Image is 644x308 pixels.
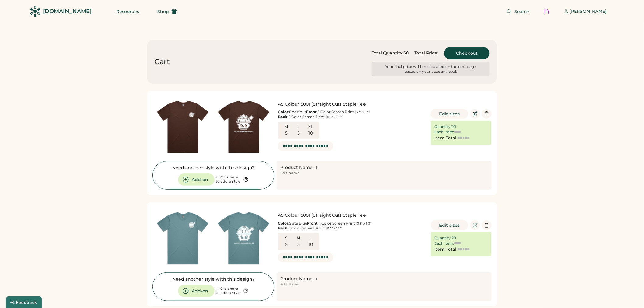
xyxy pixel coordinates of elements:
div: Quantity: [434,236,451,240]
img: generate-image [213,208,274,269]
button: Resources [109,5,146,18]
div: AS Colour 5001 (Straight Cut) Staple Tee [278,101,425,107]
div: Total Quantity: [372,50,404,56]
div: Item Total: [434,135,457,141]
div: Item Total: [434,247,457,253]
div: Product Name: [280,165,313,171]
strong: Back [278,226,287,230]
div: [DOMAIN_NAME] [43,8,92,15]
img: generate-image [152,96,213,157]
img: generate-image [213,96,274,157]
img: generate-image [152,208,213,269]
div: 5 [297,242,300,248]
div: M [282,124,291,129]
div: 60 [404,50,409,56]
div: S [282,236,291,240]
font: 3.3" x 2.9" [356,110,370,114]
div: L [306,236,316,240]
div: AS Colour 5001 (Straight Cut) Staple Tee [278,212,425,219]
div: Total Price: [415,50,439,56]
button: Search [499,5,537,18]
div: 10 [309,242,313,248]
div: Your final price will be calculated on the next page based on your account level. [383,64,478,74]
strong: Color: [278,221,289,226]
button: Delete [482,109,492,119]
div: Edit Name [280,171,299,176]
button: Shop [150,5,184,18]
font: 11.3" x 10.1" [327,115,343,119]
strong: Back [278,114,287,119]
button: Edit sizes [431,109,468,119]
div: ← Click here to add a style [216,175,241,184]
button: Delete [482,220,492,230]
div: Quantity: [434,124,451,129]
div: Need another style with this design? [172,165,255,171]
div: L [294,124,303,129]
img: Rendered Logo - Screens [30,6,40,17]
button: Edit Product [470,220,480,230]
strong: Color: [278,110,289,114]
div: Slate Blue : 1 Color Screen Print | : 1 Color Screen Print | [278,221,425,231]
div: 10 [309,130,313,136]
strong: Front [307,221,317,226]
div: Need another style with this design? [172,276,255,282]
div: 20 [451,236,456,240]
div: 5 [297,130,300,136]
div: 20 [451,124,456,129]
div: [PERSON_NAME] [570,9,607,15]
span: Shop [157,9,169,14]
div: 5 [285,242,288,248]
div: Cart [154,57,170,67]
font: 3.8" x 3.3" [357,222,371,226]
div: Chestnut : 1 Color Screen Print | : 1 Color Screen Print | [278,110,425,119]
font: 11.3" x 10.1" [327,226,343,230]
div: Each Item: [434,241,454,246]
div: XL [306,124,316,129]
button: Checkout [444,47,490,59]
button: Edit sizes [431,220,468,230]
div: M [294,236,303,240]
button: Edit Product [470,109,480,119]
div: Edit Name [280,282,299,287]
span: Search [514,9,530,14]
button: Add-on [178,173,215,186]
strong: Front [306,110,317,114]
div: Product Name: [280,276,313,282]
div: Each Item: [434,130,454,135]
div: ← Click here to add a style [216,287,241,295]
div: 5 [285,130,288,136]
button: Add-on [178,285,215,297]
